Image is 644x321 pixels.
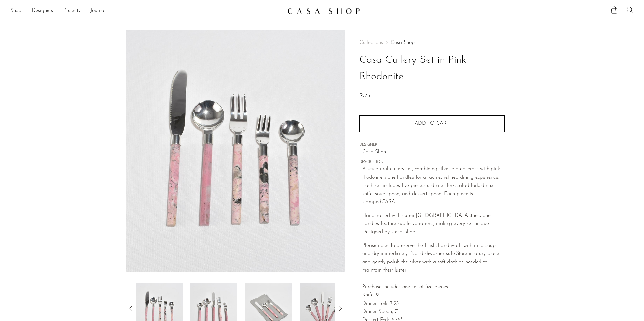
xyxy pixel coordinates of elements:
[362,212,505,237] p: Handcrafted with care the stone handles feature subtle variations, making every set unique. D
[359,52,505,85] h1: Casa Cutlery Set in Pink Rhodonite
[10,5,282,16] nav: Desktop navigation
[63,7,80,15] a: Projects
[32,7,53,15] a: Designers
[359,115,505,132] button: Add to cart
[362,148,505,156] a: Casa Shop
[416,213,471,218] span: [GEOGRAPHIC_DATA],
[391,40,415,45] a: Casa Shop
[359,142,505,148] span: DESIGNER
[415,121,449,126] span: Add to cart
[359,40,383,45] span: Collections
[359,40,505,45] nav: Breadcrumbs
[126,30,346,272] img: Casa Cutlery Set in Pink Rhodonite
[381,199,396,205] em: CASA.
[90,7,106,15] a: Journal
[362,165,505,207] p: A sculptural cutlery set, combining silver-plated brass with pink rhodonite stone handles for a t...
[10,5,282,16] ul: NEW HEADER MENU
[359,93,370,99] span: $275
[359,159,505,165] span: DESCRIPTION
[366,230,416,235] span: esigned by Casa Shop.
[412,213,416,218] span: in
[10,7,21,15] a: Shop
